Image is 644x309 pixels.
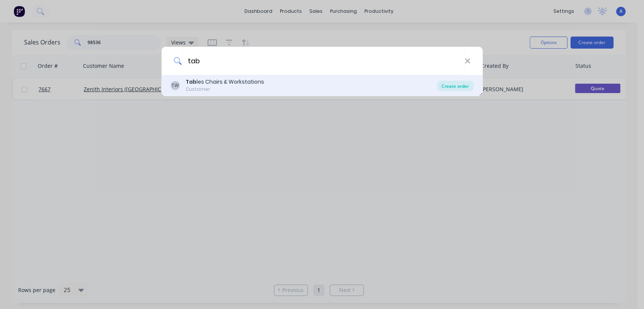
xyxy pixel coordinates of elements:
[186,86,264,93] div: Customer
[171,81,180,90] div: TW
[181,47,464,75] input: Enter a customer name to create a new order...
[186,78,197,86] b: Tab
[186,78,264,86] div: les Chairs & Workstations
[437,81,473,91] div: Create order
